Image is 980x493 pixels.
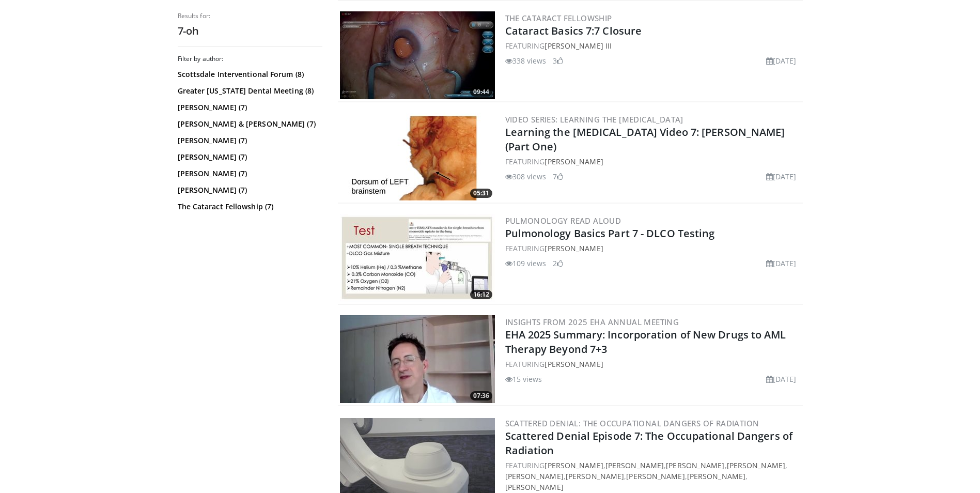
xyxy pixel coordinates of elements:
a: 07:36 [340,315,495,403]
a: [PERSON_NAME] [545,157,603,166]
a: [PERSON_NAME] [545,359,603,369]
a: [PERSON_NAME] (7) [178,168,320,179]
li: 2 [553,258,563,269]
li: 338 views [505,55,547,66]
li: 7 [553,171,563,182]
a: [PERSON_NAME] [505,482,564,492]
a: [PERSON_NAME] (7) [178,135,320,146]
div: FEATURING [505,40,801,51]
a: Scottsdale Interventional Forum (8) [178,69,320,80]
a: 09:44 [340,11,495,99]
a: [PERSON_NAME] (7) [178,185,320,195]
a: [PERSON_NAME] [566,471,624,481]
a: Learning the [MEDICAL_DATA] Video 7: [PERSON_NAME] (Part One) [505,125,785,153]
span: 05:31 [470,189,492,198]
img: fce591fd-ff5c-407e-91a5-e90808a2197a.300x170_q85_crop-smart_upscale.jpg [340,315,495,403]
div: FEATURING , , , , , , , , [505,460,801,492]
a: EHA 2025 Summary: Incorporation of New Drugs to AML Therapy Beyond 7+3 [505,328,786,356]
li: 15 views [505,374,542,384]
a: [PERSON_NAME] [545,460,603,470]
a: [PERSON_NAME] [626,471,685,481]
a: Pulmonology Read Aloud [505,215,621,226]
a: Scattered Denial Episode 7: The Occupational Dangers of Radiation [505,429,793,457]
img: 55887656-b1c6-4d0a-af4b-882ed1d0c373.300x170_q85_crop-smart_upscale.jpg [340,113,495,201]
a: [PERSON_NAME] [687,471,745,481]
a: Pulmonology Basics Part 7 - DLCO Testing [505,226,715,240]
a: Cataract Basics 7:7 Closure [505,24,642,38]
a: [PERSON_NAME] & [PERSON_NAME] (7) [178,119,320,129]
span: 09:44 [470,87,492,97]
a: 05:31 [340,113,495,201]
img: 56956baf-232e-4e2b-be0f-ff9ffdaffbaf.300x170_q85_crop-smart_upscale.jpg [340,11,495,99]
a: [PERSON_NAME] (7) [178,152,320,162]
li: [DATE] [766,55,797,66]
a: The Cataract Fellowship [505,13,612,23]
a: The Cataract Fellowship (7) [178,202,320,212]
li: [DATE] [766,171,797,182]
img: 0db25d74-2213-47d7-86a3-434b73b89d09.300x170_q85_crop-smart_upscale.jpg [340,214,495,302]
a: [PERSON_NAME] [505,471,564,481]
span: 07:36 [470,391,492,400]
a: Scattered Denial: The Occupational Dangers of Radiation [505,418,759,428]
a: Greater [US_STATE] Dental Meeting (8) [178,86,320,96]
div: FEATURING [505,156,801,167]
a: [PERSON_NAME] Iii [545,41,612,51]
div: FEATURING [505,359,801,369]
li: 109 views [505,258,547,269]
a: [PERSON_NAME] [666,460,724,470]
li: [DATE] [766,374,797,384]
h3: Filter by author: [178,55,322,63]
a: [PERSON_NAME] [545,243,603,253]
li: 308 views [505,171,547,182]
a: Insights from 2025 EHA Annual Meeting [505,317,679,327]
a: [PERSON_NAME] [605,460,664,470]
a: Video Series: Learning the [MEDICAL_DATA] [505,114,683,125]
div: FEATURING [505,243,801,254]
a: 16:12 [340,214,495,302]
a: [PERSON_NAME] [727,460,785,470]
h2: 7-oh [178,24,322,38]
span: 16:12 [470,290,492,299]
li: [DATE] [766,258,797,269]
a: [PERSON_NAME] (7) [178,102,320,113]
p: Results for: [178,12,322,20]
li: 3 [553,55,563,66]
